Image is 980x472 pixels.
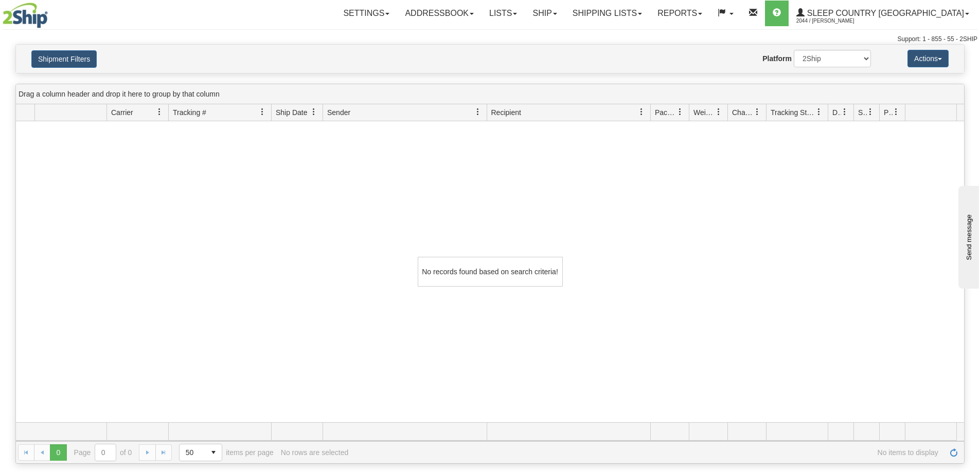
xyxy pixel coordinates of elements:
[655,107,676,118] span: Packages
[254,103,271,121] a: Tracking # filter column settings
[836,103,853,121] a: Delivery Status filter column settings
[907,50,949,67] button: Actions
[796,16,874,26] span: 2044 / [PERSON_NAME]
[762,53,792,64] label: Platform
[482,1,525,26] a: Lists
[173,107,206,118] span: Tracking #
[276,107,307,118] span: Ship Date
[633,103,650,121] a: Recipient filter column settings
[327,107,350,118] span: Sender
[771,107,815,118] span: Tracking Status
[789,1,977,26] a: Sleep Country [GEOGRAPHIC_DATA] 2044 / [PERSON_NAME]
[887,103,905,121] a: Pickup Status filter column settings
[805,9,964,17] span: Sleep Country [GEOGRAPHIC_DATA]
[884,107,893,118] span: Pickup Status
[335,1,397,26] a: Settings
[732,107,754,118] span: Charge
[305,103,323,121] a: Ship Date filter column settings
[710,103,727,121] a: Weight filter column settings
[151,103,168,121] a: Carrier filter column settings
[31,50,97,68] button: Shipment Filters
[956,183,979,288] iframe: chat widget
[565,1,650,26] a: Shipping lists
[281,448,349,457] div: No rows are selected
[74,444,132,461] span: Page of 0
[205,444,222,461] span: select
[16,84,964,104] div: grid grouping header
[858,107,867,118] span: Shipment Issues
[862,103,879,121] a: Shipment Issues filter column settings
[3,35,977,44] div: Support: 1 - 855 - 55 - 2SHIP
[671,103,689,121] a: Packages filter column settings
[418,257,563,287] div: No records found based on search criteria!
[397,1,482,26] a: Addressbook
[749,103,766,121] a: Charge filter column settings
[179,444,222,461] span: Page sizes drop down
[469,103,487,121] a: Sender filter column settings
[179,444,274,461] span: items per page
[810,103,828,121] a: Tracking Status filter column settings
[525,1,564,26] a: Ship
[50,444,66,461] span: Page 0
[650,1,710,26] a: Reports
[355,448,938,457] span: No items to display
[3,3,48,28] img: logo2044.jpg
[693,107,715,118] span: Weight
[186,447,199,458] span: 50
[8,9,95,16] div: Send message
[832,107,841,118] span: Delivery Status
[111,107,133,118] span: Carrier
[491,107,521,118] span: Recipient
[946,444,962,461] a: Refresh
